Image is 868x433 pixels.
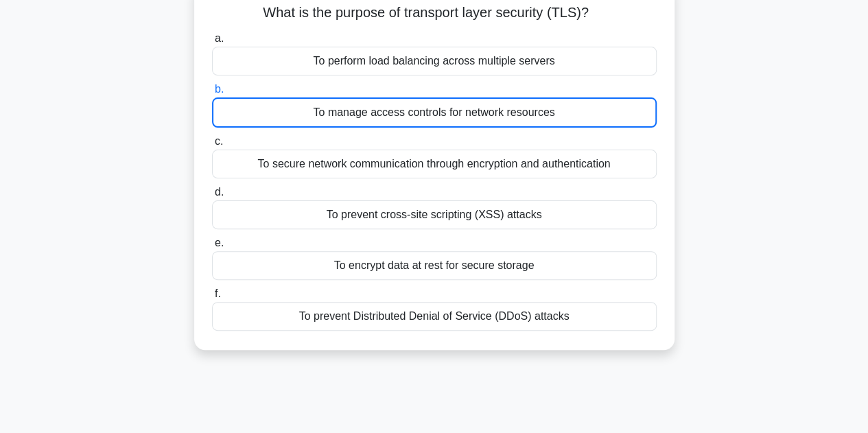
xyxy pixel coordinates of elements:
[212,150,657,178] div: To secure network communication through encryption and authentication
[212,302,657,331] div: To prevent Distributed Denial of Service (DDoS) attacks
[215,135,223,147] span: c.
[215,288,221,299] span: f.
[212,251,657,280] div: To encrypt data at rest for secure storage
[211,4,658,22] h5: What is the purpose of transport layer security (TLS)?
[212,97,657,128] div: To manage access controls for network resources
[215,32,224,44] span: a.
[215,83,224,95] span: b.
[215,237,224,248] span: e.
[215,186,224,198] span: d.
[212,47,657,75] div: To perform load balancing across multiple servers
[212,200,657,229] div: To prevent cross-site scripting (XSS) attacks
